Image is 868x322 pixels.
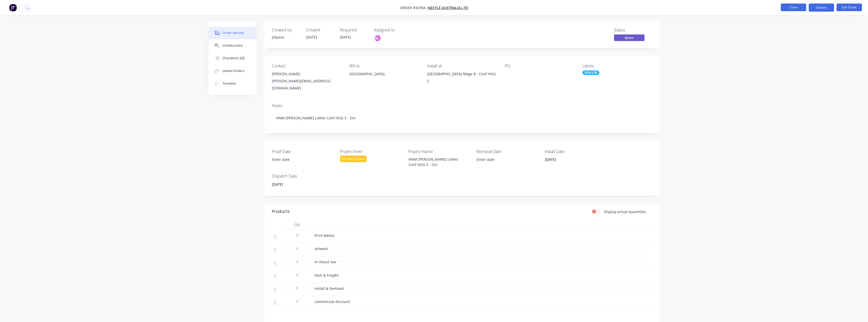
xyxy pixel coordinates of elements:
[349,64,419,68] div: Bill to
[223,43,243,48] div: Collaborate
[209,52,257,65] button: Checklists 0/0
[476,148,540,155] label: Removal Date
[296,286,298,291] span: 1
[272,103,652,108] div: Notes
[272,70,341,92] div: [PERSON_NAME][PERSON_NAME][EMAIL_ADDRESS][DOMAIN_NAME]
[428,5,468,10] a: Nestlé Australia Ltd
[296,246,298,251] span: 1
[582,70,599,75] div: NEW JOB
[427,70,496,87] div: [GEOGRAPHIC_DATA] Mega B - Conf HOG 5
[374,28,424,32] div: Assigned to
[809,4,834,12] button: Options
[315,273,339,278] span: Pack & Freight
[473,156,536,163] input: Enter date
[272,78,341,92] div: [PERSON_NAME][EMAIL_ADDRESS][DOMAIN_NAME]
[374,34,381,42] button: [PERSON_NAME]
[306,28,334,32] div: Created
[541,156,604,163] input: Enter date
[315,259,336,264] span: In House Sav
[223,69,244,73] div: Linked Orders
[315,286,344,291] span: Install & Removal
[268,180,331,188] input: Enter date
[296,299,298,304] span: 1
[272,28,300,32] div: Created by
[223,81,236,86] div: Timeline
[315,246,328,251] span: Artwork
[9,4,17,11] img: Factory
[209,65,257,77] button: Linked Orders
[427,64,496,68] div: Install at
[272,173,335,179] label: Dispatch Date
[223,31,244,35] div: Order details
[545,148,608,155] label: Install Date
[306,35,317,40] span: [DATE]
[296,259,298,264] span: 1
[349,70,419,87] div: [GEOGRAPHIC_DATA],
[315,233,334,238] span: Print Media
[604,209,646,214] label: Display actual quantities
[272,110,652,126] div: HNM [PERSON_NAME] Lollies Conf HOG 5 - Oct
[614,28,652,32] div: Status
[340,156,366,162] div: Medium project
[268,156,331,163] input: Enter date
[340,28,368,32] div: Required
[349,70,419,78] div: [GEOGRAPHIC_DATA],
[209,39,257,52] button: Collaborate
[582,64,652,68] div: Labels
[282,220,312,230] div: Qty
[272,209,290,215] div: Products
[340,148,403,155] label: Project level
[614,34,644,42] button: Quote
[315,299,350,304] span: commercial discount
[272,148,335,155] label: Proof Date
[427,70,496,85] div: [GEOGRAPHIC_DATA] Mega B - Conf HOG 5
[209,27,257,39] button: Order details
[781,4,806,11] button: Close
[296,273,298,278] span: 1
[272,64,341,68] div: Contact
[296,233,298,238] span: 1
[209,77,257,90] button: Timeline
[223,56,245,61] div: Checklists 0/0
[404,156,468,168] div: HNM [PERSON_NAME] Lollies Conf HOG 5 - Oct
[272,70,341,78] div: [PERSON_NAME]
[837,4,862,11] button: Edit Quote
[505,64,574,68] div: PO
[400,5,428,10] span: Order #32904 -
[272,34,300,40] div: Jolyana
[340,35,351,40] span: [DATE]
[408,148,472,155] label: Project Name
[614,34,644,41] span: Quote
